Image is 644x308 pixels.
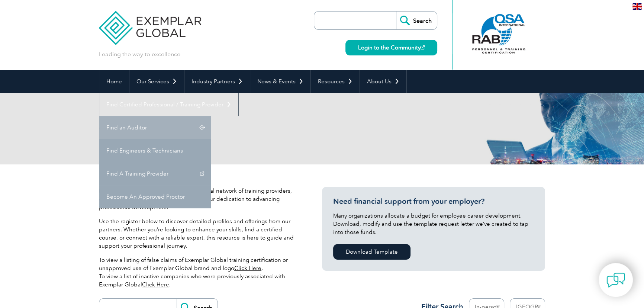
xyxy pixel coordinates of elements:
a: Become An Approved Proctor [99,185,211,208]
a: Our Services [129,70,184,93]
img: en [632,3,642,10]
a: Click Here [234,265,261,272]
a: Industry Partners [184,70,250,93]
h3: Need financial support from your employer? [333,197,534,206]
img: contact-chat.png [606,271,625,289]
img: open_square.png [421,45,425,49]
a: Resources [311,70,360,93]
p: Exemplar Global proudly works with a global network of training providers, consultants, and organ... [99,187,300,211]
a: Home [99,70,129,93]
a: News & Events [250,70,310,93]
a: Download Template [333,244,410,260]
a: Find an Auditor [99,116,211,139]
a: Find A Training Provider [99,162,211,185]
h2: Client Register [99,123,411,135]
input: Search [396,12,437,29]
p: Leading the way to excellence [99,50,180,58]
a: Click Here [142,281,169,288]
a: Find Certified Professional / Training Provider [99,93,238,116]
a: Login to the Community [345,40,437,55]
p: Many organizations allocate a budget for employee career development. Download, modify and use th... [333,212,534,236]
a: About Us [360,70,406,93]
p: Use the register below to discover detailed profiles and offerings from our partners. Whether you... [99,217,300,250]
p: To view a listing of false claims of Exemplar Global training certification or unapproved use of ... [99,256,300,289]
a: Find Engineers & Technicians [99,139,211,162]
